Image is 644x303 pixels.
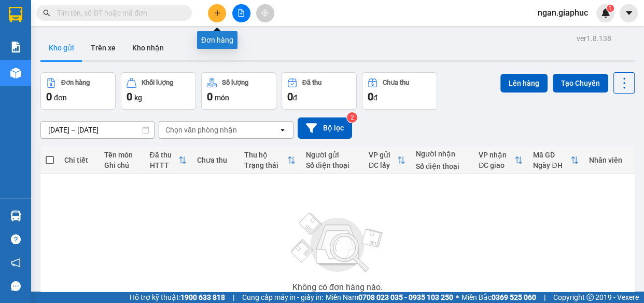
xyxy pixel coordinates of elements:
[620,4,638,22] button: caret-down
[222,79,248,86] div: Số lượng
[287,90,293,103] span: 0
[214,9,221,17] span: plus
[306,151,358,159] div: Người gửi
[54,94,67,102] span: đơn
[369,151,397,159] div: VP gửi
[11,281,21,291] span: message
[456,295,459,299] span: ⚪️
[292,283,383,292] div: Không có đơn hàng nào.
[10,68,21,78] img: warehouse-icon
[124,35,172,60] button: Kho nhận
[40,72,116,110] button: Đơn hàng0đơn
[104,161,139,169] div: Ghi chú
[326,292,453,303] span: Miền Nam
[130,292,225,303] span: Hỗ trợ kỹ thuật:
[461,292,536,303] span: Miền Bắc
[261,9,269,17] span: aim
[180,293,225,301] strong: 1900 633 818
[201,72,276,110] button: Số lượng0món
[40,35,82,60] button: Kho gửi
[61,79,90,86] div: Đơn hàng
[10,42,21,52] img: solution-icon
[492,293,536,301] strong: 0369 525 060
[368,90,373,103] span: 0
[11,258,21,268] span: notification
[82,35,124,60] button: Trên xe
[233,292,234,303] span: |
[197,156,234,164] div: Chưa thu
[479,161,514,169] div: ĐC giao
[473,147,528,174] th: Toggle SortBy
[608,5,612,12] span: 1
[11,234,21,244] span: question-circle
[369,161,397,169] div: ĐC lấy
[208,4,226,22] button: plus
[142,79,173,86] div: Khối lượng
[577,33,611,44] div: ver 1.8.138
[358,293,453,301] strong: 0708 023 035 - 0935 103 250
[373,94,377,102] span: đ
[302,79,321,86] div: Đã thu
[150,161,178,169] div: HTTT
[127,90,132,103] span: 0
[165,125,237,135] div: Chọn văn phòng nhận
[150,151,178,159] div: Đã thu
[207,90,213,103] span: 0
[529,6,596,19] span: ngan.giaphuc
[134,94,142,102] span: kg
[237,9,245,17] span: file-add
[239,147,301,174] th: Toggle SortBy
[232,4,250,22] button: file-add
[104,151,139,159] div: Tên món
[362,72,437,110] button: Chưa thu0đ
[215,94,229,102] span: món
[9,7,22,22] img: logo-vxr
[500,74,548,93] button: Lên hàng
[306,161,358,169] div: Số điện thoại
[347,112,357,123] sup: 2
[607,5,614,12] sup: 1
[624,8,634,18] span: caret-down
[589,156,629,164] div: Nhân viên
[479,151,514,159] div: VP nhận
[363,147,411,174] th: Toggle SortBy
[586,294,594,301] span: copyright
[528,147,584,174] th: Toggle SortBy
[544,292,545,303] span: |
[244,161,287,169] div: Trạng thái
[293,94,297,102] span: đ
[46,90,52,103] span: 0
[416,162,468,170] div: Số điện thoại
[278,126,287,134] svg: open
[533,161,570,169] div: Ngày ĐH
[601,8,610,18] img: icon-new-feature
[10,210,21,221] img: warehouse-icon
[145,147,192,174] th: Toggle SortBy
[553,74,608,93] button: Tạo Chuyến
[298,117,352,139] button: Bộ lọc
[121,72,196,110] button: Khối lượng0kg
[383,79,409,86] div: Chưa thu
[256,4,274,22] button: aim
[416,150,468,158] div: Người nhận
[244,151,287,159] div: Thu hộ
[57,7,179,19] input: Tìm tên, số ĐT hoặc mã đơn
[64,156,94,164] div: Chi tiết
[242,292,323,303] span: Cung cấp máy in - giấy in:
[43,9,50,17] span: search
[282,72,357,110] button: Đã thu0đ
[286,206,389,279] img: svg+xml;base64,PHN2ZyBjbGFzcz0ibGlzdC1wbHVnX19zdmciIHhtbG5zPSJodHRwOi8vd3d3LnczLm9yZy8yMDAwL3N2Zy...
[41,122,154,138] input: Select a date range.
[533,151,570,159] div: Mã GD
